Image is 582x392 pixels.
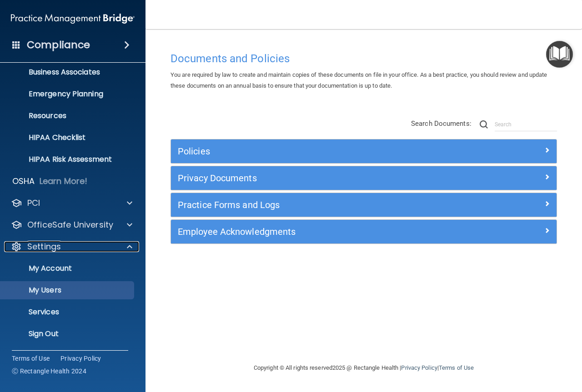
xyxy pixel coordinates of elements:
p: HIPAA Checklist [6,133,130,142]
img: PMB logo [11,10,135,28]
iframe: Drift Widget Chat Controller [425,327,571,364]
p: Business Associates [6,68,130,77]
p: Emergency Planning [6,89,130,99]
h5: Employee Acknowledgments [178,227,453,237]
h5: Policies [178,146,453,156]
a: Settings [11,241,132,252]
span: Search Documents: [411,119,472,128]
button: Open Resource Center [546,41,573,68]
a: Terms of Use [439,364,474,371]
p: Settings [27,241,61,252]
h5: Practice Forms and Logs [178,200,453,210]
p: OfficeSafe University [27,219,113,230]
h4: Documents and Policies [171,53,557,65]
a: Policies [178,144,550,159]
p: Learn More! [40,176,88,187]
span: You are required by law to create and maintain copies of these documents on file in your office. ... [171,71,547,89]
p: OSHA [12,176,35,187]
a: Privacy Policy [60,354,101,363]
p: HIPAA Risk Assessment [6,155,130,164]
a: Employee Acknowledgments [178,224,550,239]
a: Privacy Documents [178,171,550,185]
span: Ⓒ Rectangle Health 2024 [12,367,86,376]
img: ic-search.3b580494.png [480,120,488,129]
p: PCI [27,198,40,208]
a: Privacy Policy [401,364,437,371]
p: Resources [6,111,130,120]
h5: Privacy Documents [178,173,453,183]
a: Terms of Use [12,354,50,363]
p: Sign Out [6,329,130,338]
p: My Users [6,286,130,295]
p: Services [6,308,130,317]
p: My Account [6,264,130,273]
div: Copyright © All rights reserved 2025 @ Rectangle Health | | [198,353,530,382]
a: Practice Forms and Logs [178,198,550,212]
input: Search [495,118,557,131]
a: PCI [11,198,132,208]
h4: Compliance [27,39,90,51]
a: OfficeSafe University [11,219,132,230]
